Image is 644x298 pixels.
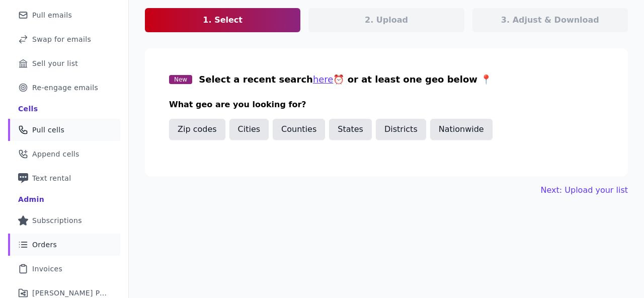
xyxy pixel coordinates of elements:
[32,83,98,93] span: Re-engage emails
[8,77,120,99] a: Re-engage emails
[501,14,599,26] p: 3. Adjust & Download
[8,167,120,189] a: Text rental
[169,119,225,140] button: Zip codes
[8,119,120,141] a: Pull cells
[8,52,120,74] a: Sell your list
[145,8,300,32] a: 1. Select
[32,125,64,135] span: Pull cells
[313,72,334,87] button: here
[32,240,57,250] span: Orders
[8,4,120,26] a: Pull emails
[32,34,91,44] span: Swap for emails
[32,288,108,298] span: [PERSON_NAME] Performance
[329,119,372,140] button: States
[32,264,62,274] span: Invoices
[32,215,82,226] span: Subscriptions
[541,184,628,196] button: Next: Upload your list
[32,58,78,68] span: Sell your list
[199,74,492,85] span: Select a recent search ⏰ or at least one geo below 📍
[229,119,269,140] button: Cities
[8,258,120,280] a: Invoices
[376,119,426,140] button: Districts
[32,10,72,20] span: Pull emails
[430,119,493,140] button: Nationwide
[32,173,71,183] span: Text rental
[273,119,325,140] button: Counties
[365,14,408,26] p: 2. Upload
[169,75,192,84] span: New
[18,194,44,204] div: Admin
[32,149,79,159] span: Append cells
[8,234,120,256] a: Orders
[169,99,604,111] h3: What geo are you looking for?
[8,143,120,165] a: Append cells
[8,28,120,50] a: Swap for emails
[18,104,38,114] div: Cells
[8,209,120,232] a: Subscriptions
[203,14,243,26] p: 1. Select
